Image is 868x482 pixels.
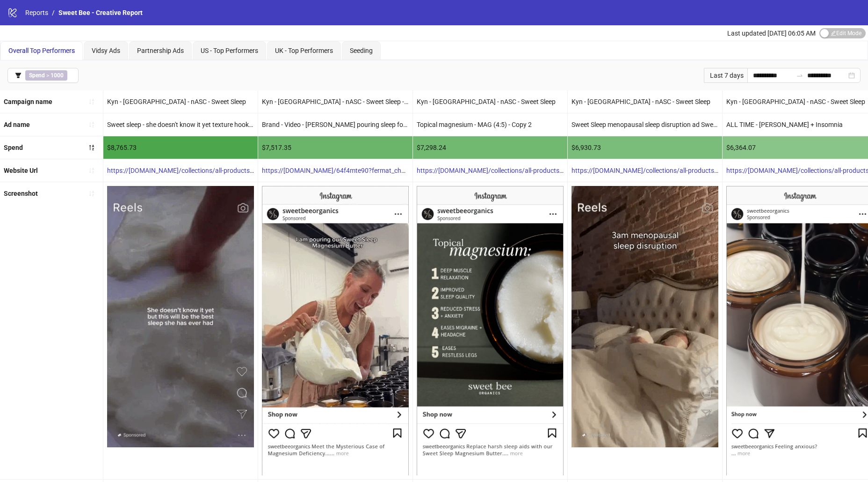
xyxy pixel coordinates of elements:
span: sort-ascending [88,190,95,197]
span: sort-ascending [88,121,95,128]
span: Partnership Ads [137,47,184,54]
b: Spend [4,144,23,151]
b: Ad name [4,121,30,128]
span: filter [15,72,22,79]
div: Sweet sleep - she doesn't know it yet texture hook - 9:16 reel.MOV [103,113,258,136]
span: Overall Top Performers [8,47,75,54]
span: sort-ascending [88,98,95,105]
span: Seeding [350,47,373,54]
img: Screenshot 120229004448860561 [107,186,254,447]
b: Screenshot [4,190,38,197]
div: Kyn - [GEOGRAPHIC_DATA] - nASC - Sweet Sleep [103,90,258,113]
div: $6,930.73 [568,136,722,159]
div: $8,765.73 [103,136,258,159]
span: Sweet Bee - Creative Report [58,9,143,16]
div: $7,517.35 [258,136,412,159]
span: UK - Top Performers [275,47,333,54]
b: Website Url [4,167,38,174]
div: Kyn - [GEOGRAPHIC_DATA] - nASC - Sweet Sleep [568,90,722,113]
span: > [25,70,67,81]
span: US - Top Performers [201,47,258,54]
span: sort-descending [88,144,95,151]
b: 1000 [51,72,64,79]
div: Brand - Video - [PERSON_NAME] pouring sleep focussed - Fermat - Copy [258,113,412,136]
span: swap-right [796,72,803,79]
div: Sweet Sleep menopausal sleep disruption ad Sweet Bee Organics 9:16 Vidsy asset.mp4 - Copy 2 [568,113,722,136]
img: Screenshot 120233542586090561 [417,186,564,475]
div: Kyn - [GEOGRAPHIC_DATA] - nASC - Sweet Sleep [413,90,567,113]
li: / [52,7,55,18]
button: Spend > 1000 [7,68,79,83]
b: Spend [29,72,45,79]
img: Screenshot 120232264218820561 [262,186,409,475]
div: Kyn - [GEOGRAPHIC_DATA] - nASC - Sweet Sleep - Fermat [258,90,412,113]
a: Reports [23,7,50,18]
b: Campaign name [4,98,52,105]
span: to [796,72,803,79]
img: Screenshot 120231969809550561 [571,186,718,447]
span: Last updated [DATE] 06:05 AM [727,30,816,37]
div: $7,298.24 [413,136,567,159]
span: Vidsy Ads [92,47,120,54]
span: sort-ascending [88,167,95,174]
div: Topical magnesium - MAG (4:5) - Copy 2 [413,113,567,136]
div: Last 7 days [704,68,747,83]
